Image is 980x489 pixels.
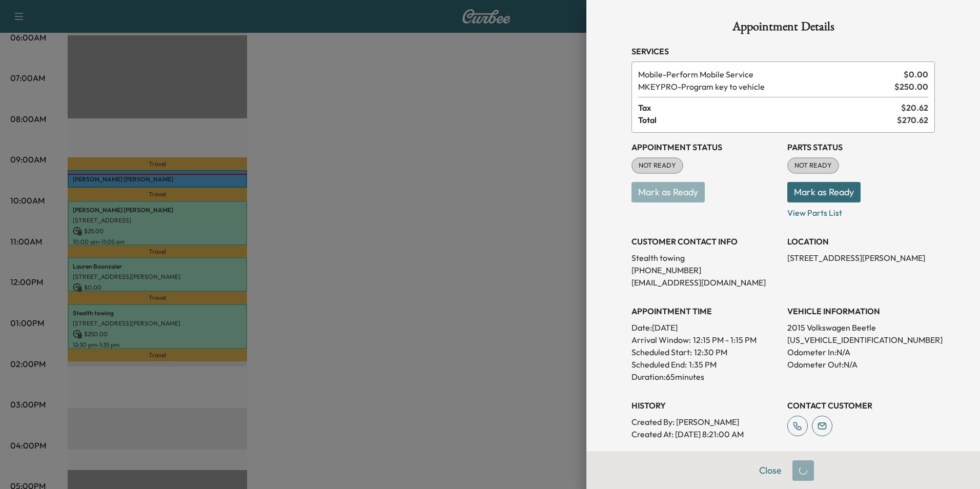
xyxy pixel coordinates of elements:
[788,160,838,171] span: NOT READY
[631,235,779,248] h3: CUSTOMER CONTACT INFO
[638,68,900,80] span: Perform Mobile Service
[752,460,788,481] button: Close
[631,141,779,153] h3: Appointment Status
[894,80,928,93] span: $ 250.00
[631,416,779,428] p: Created By : [PERSON_NAME]
[787,399,935,412] h3: CONTACT CUSTOMER
[631,45,935,57] h3: Services
[631,399,779,412] h3: History
[787,182,861,202] button: Mark as Ready
[631,264,779,276] p: [PHONE_NUMBER]
[694,346,727,358] p: 12:30 PM
[897,114,928,126] span: $ 270.62
[631,371,779,383] p: Duration: 65 minutes
[787,346,935,358] p: Odometer In: N/A
[787,334,935,346] p: [US_VEHICLE_IDENTIFICATION_NUMBER]
[787,141,935,153] h3: Parts Status
[901,101,928,114] span: $ 20.62
[638,101,901,114] span: Tax
[787,202,935,219] p: View Parts List
[787,358,935,371] p: Odometer Out: N/A
[631,305,779,317] h3: APPOINTMENT TIME
[787,235,935,248] h3: LOCATION
[631,334,779,346] p: Arrival Window:
[638,80,890,93] span: Program key to vehicle
[787,321,935,334] p: 2015 Volkswagen Beetle
[631,428,779,440] p: Created At : [DATE] 8:21:00 AM
[631,321,779,334] p: Date: [DATE]
[631,252,779,264] p: Stealth towing
[693,334,757,346] span: 12:15 PM - 1:15 PM
[632,160,682,171] span: NOT READY
[787,305,935,317] h3: VEHICLE INFORMATION
[787,252,935,264] p: [STREET_ADDRESS][PERSON_NAME]
[904,68,928,80] span: $ 0.00
[631,276,779,289] p: [EMAIL_ADDRESS][DOMAIN_NAME]
[631,21,935,37] h1: Appointment Details
[631,346,692,358] p: Scheduled Start:
[631,358,687,371] p: Scheduled End:
[638,114,897,126] span: Total
[689,358,717,371] p: 1:35 PM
